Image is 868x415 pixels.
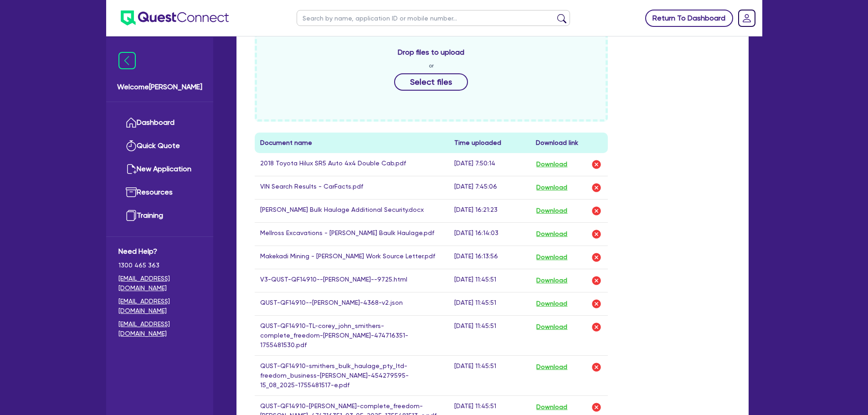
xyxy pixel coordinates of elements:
[449,199,530,222] td: [DATE] 16:21:23
[591,159,602,170] img: delete-icon
[126,140,137,151] img: quick-quote
[449,176,530,199] td: [DATE] 7:45:06
[429,61,434,70] span: or
[118,52,136,69] img: icon-menu-close
[255,176,449,199] td: VIN Search Results - CarFacts.pdf
[591,182,602,193] img: delete-icon
[449,269,530,292] td: [DATE] 11:45:51
[121,10,229,26] img: quest-connect-logo-blue
[118,204,201,227] a: Training
[591,252,602,263] img: delete-icon
[126,210,137,221] img: training
[255,222,449,246] td: Mellross Excavations - [PERSON_NAME] Baulk Haulage.pdf
[591,205,602,216] img: delete-icon
[735,6,759,30] a: Dropdown toggle
[118,181,201,204] a: Resources
[536,182,568,194] button: Download
[118,274,201,293] a: [EMAIL_ADDRESS][DOMAIN_NAME]
[591,322,602,333] img: delete-icon
[449,133,530,153] th: Time uploaded
[591,229,602,240] img: delete-icon
[449,315,530,355] td: [DATE] 11:45:51
[536,298,568,310] button: Download
[591,298,602,309] img: delete-icon
[536,275,568,287] button: Download
[255,315,449,355] td: QUST-QF14910-TL-corey_john_smithers-complete_freedom-[PERSON_NAME]-474716351-1755481530.pdf
[591,275,602,286] img: delete-icon
[536,401,568,413] button: Download
[536,159,568,170] button: Download
[255,292,449,315] td: QUST-QF14910--[PERSON_NAME]-4368-v2.json
[449,222,530,246] td: [DATE] 16:14:03
[645,10,733,27] a: Return To Dashboard
[449,292,530,315] td: [DATE] 11:45:51
[536,251,568,263] button: Download
[536,321,568,333] button: Download
[255,199,449,222] td: [PERSON_NAME] Bulk Haulage Additional Security.docx
[255,153,449,176] td: 2018 Toyota Hilux SR5 Auto 4x4 Double Cab.pdf
[118,134,201,158] a: Quick Quote
[255,133,449,153] th: Document name
[126,164,137,174] img: new-application
[536,361,568,373] button: Download
[118,261,201,270] span: 1300 465 363
[394,73,468,91] button: Select files
[536,205,568,217] button: Download
[117,82,202,92] span: Welcome [PERSON_NAME]
[297,10,570,26] input: Search by name, application ID or mobile number...
[118,297,201,316] a: [EMAIL_ADDRESS][DOMAIN_NAME]
[449,153,530,176] td: [DATE] 7:50:14
[449,355,530,395] td: [DATE] 11:45:51
[118,319,201,338] a: [EMAIL_ADDRESS][DOMAIN_NAME]
[118,111,201,134] a: Dashboard
[398,47,464,58] span: Drop files to upload
[255,269,449,292] td: V3-QUST-QF14910--[PERSON_NAME]--9725.html
[255,246,449,269] td: Makekadi Mining - [PERSON_NAME] Work Source Letter.pdf
[255,355,449,395] td: QUST-QF14910-smithers_bulk_haulage_pty_ltd-freedom_business-[PERSON_NAME]-454279595-15_08_2025-17...
[591,402,602,413] img: delete-icon
[591,362,602,373] img: delete-icon
[118,246,201,257] span: Need Help?
[118,158,201,181] a: New Application
[536,228,568,240] button: Download
[449,246,530,269] td: [DATE] 16:13:56
[530,133,608,153] th: Download link
[126,187,137,198] img: resources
